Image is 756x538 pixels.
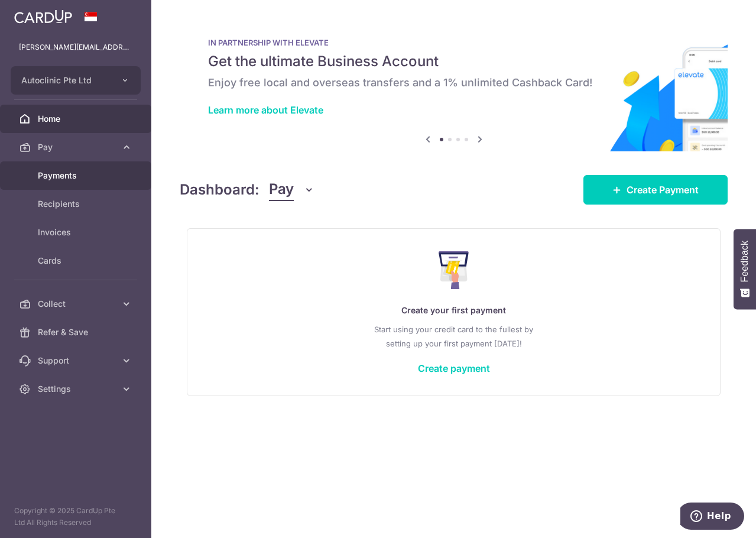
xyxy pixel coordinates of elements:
h5: Get the ultimate Business Account [208,52,699,71]
span: Collect [38,298,116,310]
p: Start using your credit card to the fullest by setting up your first payment [DATE]! [211,322,696,351]
button: Pay [269,179,314,201]
span: Home [38,113,116,125]
span: Pay [38,141,116,153]
iframe: Opens a widget where you can find more information [680,503,744,532]
img: CardUp [14,9,72,24]
h4: Dashboard: [180,179,259,200]
a: Learn more about Elevate [208,104,323,116]
button: Feedback - Show survey [734,229,756,309]
button: Autoclinic Pte Ltd [11,66,141,95]
span: Support [38,355,116,367]
span: Autoclinic Pte Ltd [21,74,109,86]
p: Create your first payment [211,303,696,317]
a: Create Payment [583,175,728,205]
span: Payments [38,170,116,182]
span: Feedback [739,241,750,282]
img: Make Payment [439,251,469,289]
p: [PERSON_NAME][EMAIL_ADDRESS][PERSON_NAME][DOMAIN_NAME] [19,41,132,53]
span: Cards [38,255,116,267]
span: Invoices [38,226,116,238]
span: Settings [38,383,116,395]
span: Recipients [38,198,116,210]
h6: Enjoy free local and overseas transfers and a 1% unlimited Cashback Card! [208,76,699,90]
span: Refer & Save [38,326,116,338]
span: Pay [269,179,294,201]
img: Renovation banner [180,19,728,151]
a: Create payment [418,362,490,374]
p: IN PARTNERSHIP WITH ELEVATE [208,38,699,47]
span: Create Payment [627,183,699,197]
